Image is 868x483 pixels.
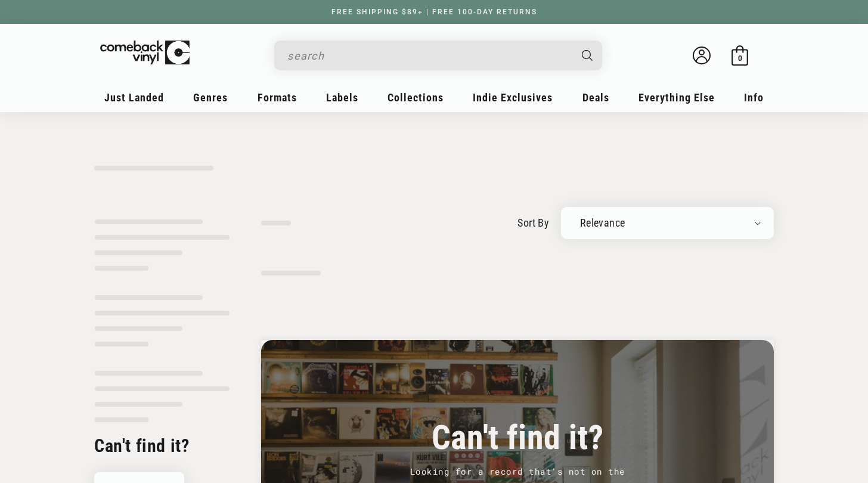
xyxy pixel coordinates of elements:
[582,91,609,104] span: Deals
[473,91,553,104] span: Indie Exclusives
[744,91,764,104] span: Info
[274,41,602,70] div: Search
[738,54,742,63] span: 0
[320,8,549,16] a: FREE SHIPPING $89+ | FREE 100-DAY RETURNS
[193,91,228,104] span: Genres
[287,44,570,68] input: search
[387,91,444,104] span: Collections
[258,91,297,104] span: Formats
[326,91,358,104] span: Labels
[517,215,549,231] label: sort by
[572,41,604,70] button: Search
[104,91,164,104] span: Just Landed
[638,91,715,104] span: Everything Else
[291,425,744,453] h3: Can't find it?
